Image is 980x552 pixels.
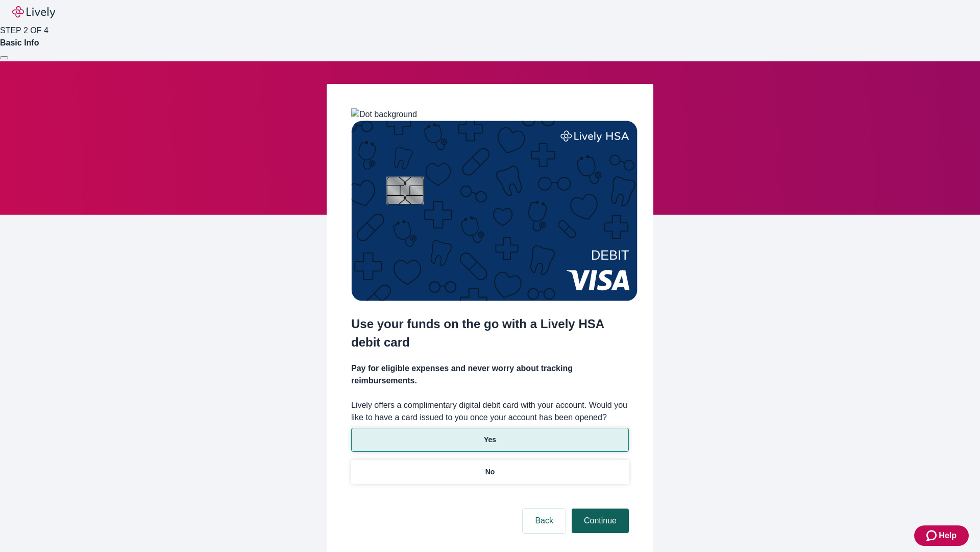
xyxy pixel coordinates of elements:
[926,530,939,542] svg: Zendesk support icon
[351,108,417,121] img: Dot background
[485,467,495,477] p: No
[939,530,957,542] span: Help
[523,509,566,533] button: Back
[351,121,638,301] img: Debit card
[914,525,969,546] button: Zendesk support iconHelp
[351,460,629,484] button: No
[351,315,629,352] h2: Use your funds on the go with a Lively HSA debit card
[12,6,55,18] img: Lively
[351,399,629,424] label: Lively offers a complimentary digital debit card with your account. Would you like to have a card...
[351,362,629,387] h4: Pay for eligible expenses and never worry about tracking reimbursements.
[572,509,629,533] button: Continue
[484,434,496,445] p: Yes
[351,428,629,452] button: Yes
